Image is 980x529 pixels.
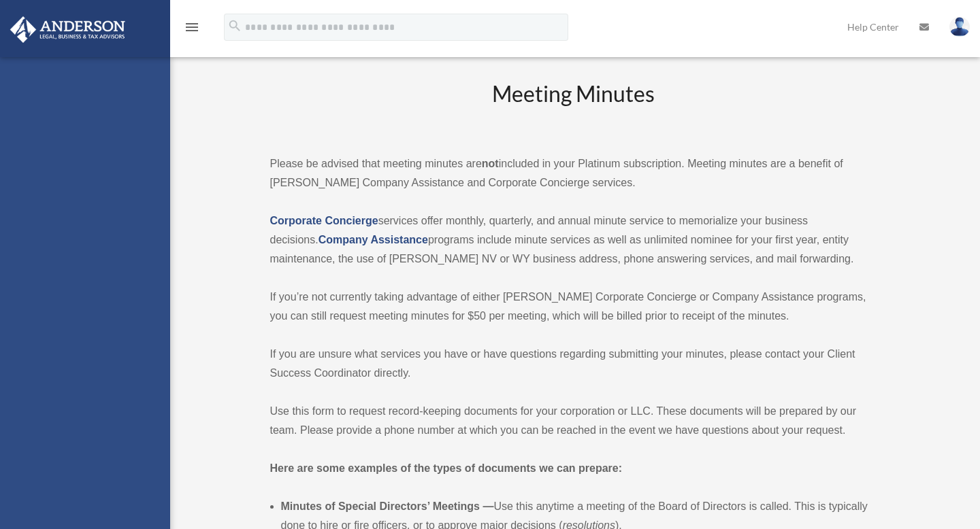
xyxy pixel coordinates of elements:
[270,288,877,326] p: If you’re not currently taking advantage of either [PERSON_NAME] Corporate Concierge or Company A...
[6,16,129,43] img: Anderson Advisors Platinum Portal
[227,18,242,33] i: search
[270,462,623,474] strong: Here are some examples of the types of documents we can prepare:
[270,215,378,226] a: Corporate Concierge
[270,79,877,135] h2: Meeting Minutes
[318,234,428,245] a: Company Assistance
[270,211,877,269] p: services offer monthly, quarterly, and annual minute service to memorialize your business decisio...
[270,345,877,383] p: If you are unsure what services you have or have questions regarding submitting your minutes, ple...
[184,19,200,35] i: menu
[281,500,494,512] b: Minutes of Special Directors’ Meetings —
[270,154,877,192] p: Please be advised that meeting minutes are included in your Platinum subscription. Meeting minute...
[270,402,877,440] p: Use this form to request record-keeping documents for your corporation or LLC. These documents wi...
[949,17,970,37] img: User Pic
[482,158,499,169] strong: not
[184,24,200,35] a: menu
